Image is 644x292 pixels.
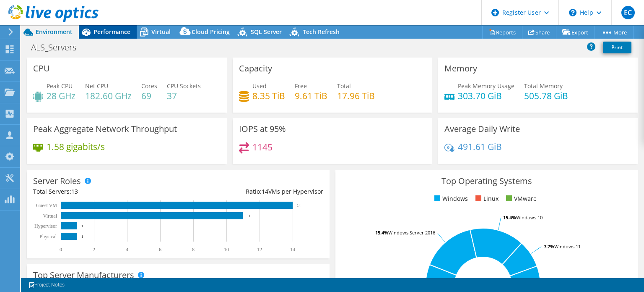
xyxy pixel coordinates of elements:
[239,124,286,134] h3: IOPS at 95%
[522,26,556,39] a: Share
[33,271,134,280] h3: Top Server Manufacturers
[297,203,301,208] text: 14
[192,247,195,253] text: 8
[81,234,83,239] text: 1
[252,91,285,100] h4: 8.35 TiB
[503,214,516,221] tspan: 15.4%
[23,280,70,290] a: Project Notes
[482,26,522,39] a: Reports
[295,82,307,90] span: Free
[126,247,128,253] text: 4
[71,187,78,195] span: 13
[524,82,563,90] span: Total Memory
[458,82,514,90] span: Peak Memory Usage
[603,42,631,53] a: Print
[554,243,581,250] tspan: Windows 11
[192,28,230,36] span: Cloud Pricing
[569,9,576,16] svg: \n
[167,91,201,100] h4: 37
[43,213,57,219] text: Virtual
[432,194,468,203] li: Windows
[33,64,50,73] h3: CPU
[458,142,502,151] h4: 491.61 GiB
[556,26,595,39] a: Export
[85,91,132,100] h4: 182.60 GHz
[524,91,568,100] h4: 505.78 GiB
[252,82,267,90] span: Used
[444,64,477,73] h3: Memory
[303,28,340,36] span: Tech Refresh
[85,82,108,90] span: Net CPU
[159,247,161,253] text: 6
[36,203,57,208] text: Guest VM
[342,176,632,186] h3: Top Operating Systems
[544,243,554,250] tspan: 7.7%
[141,82,157,90] span: Cores
[444,124,520,134] h3: Average Daily Write
[93,28,130,36] span: Performance
[39,234,57,239] text: Physical
[167,82,201,90] span: CPU Sockets
[595,26,634,39] a: More
[27,43,89,52] h1: ALS_Servers
[337,91,375,100] h4: 17.96 TiB
[247,214,251,218] text: 11
[337,82,351,90] span: Total
[33,176,81,186] h3: Server Roles
[473,194,499,203] li: Linux
[151,28,171,36] span: Virtual
[516,214,543,221] tspan: Windows 10
[47,91,75,100] h4: 28 GHz
[504,194,537,203] li: VMware
[47,82,73,90] span: Peak CPU
[388,229,435,236] tspan: Windows Server 2016
[252,142,273,152] h4: 1145
[60,247,62,253] text: 0
[141,91,157,100] h4: 69
[458,91,514,100] h4: 303.70 GiB
[295,91,327,100] h4: 9.61 TiB
[375,229,388,236] tspan: 15.4%
[33,124,177,134] h3: Peak Aggregate Network Throughput
[47,142,105,151] h4: 1.58 gigabits/s
[257,247,262,253] text: 12
[81,224,83,228] text: 1
[262,187,268,195] span: 14
[93,247,95,253] text: 2
[36,28,73,36] span: Environment
[239,64,272,73] h3: Capacity
[224,247,229,253] text: 10
[33,187,178,196] div: Total Servers:
[34,223,57,229] text: Hypervisor
[290,247,295,253] text: 14
[621,6,635,19] span: EC
[178,187,323,196] div: Ratio: VMs per Hypervisor
[251,28,282,36] span: SQL Server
